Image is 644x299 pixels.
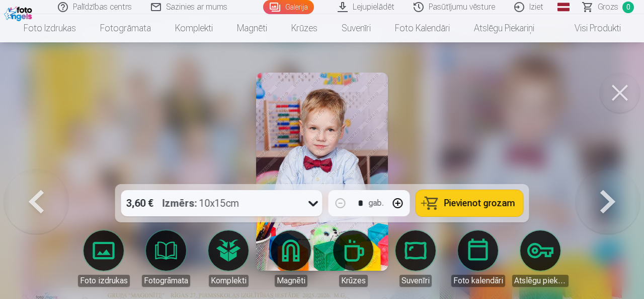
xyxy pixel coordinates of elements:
[369,197,384,209] div: gab.
[444,199,515,208] span: Pievienot grozam
[78,275,130,287] div: Foto izdrukas
[88,14,163,42] a: Fotogrāmata
[225,14,279,42] a: Magnēti
[546,14,633,42] a: Visi produkti
[12,14,88,42] a: Foto izdrukas
[4,4,35,21] img: /fa1
[200,230,257,287] a: Komplekti
[121,190,158,216] div: 3,60 €
[325,230,381,287] a: Krūzes
[163,190,239,216] div: 10x15cm
[330,14,383,42] a: Suvenīri
[387,230,444,287] a: Suvenīri
[598,1,618,13] span: Grozs
[416,190,523,216] button: Pievienot grozam
[512,275,569,287] div: Atslēgu piekariņi
[399,275,432,287] div: Suvenīri
[279,14,330,42] a: Krūzes
[75,230,132,287] a: Foto izdrukas
[512,230,569,287] a: Atslēgu piekariņi
[462,14,546,42] a: Atslēgu piekariņi
[163,14,225,42] a: Komplekti
[142,275,190,287] div: Fotogrāmata
[275,275,307,287] div: Magnēti
[138,230,194,287] a: Fotogrāmata
[450,230,506,287] a: Foto kalendāri
[339,275,368,287] div: Krūzes
[451,275,505,287] div: Foto kalendāri
[163,196,197,210] strong: Izmērs :
[622,2,634,13] span: 0
[263,230,319,287] a: Magnēti
[209,275,249,287] div: Komplekti
[383,14,462,42] a: Foto kalendāri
